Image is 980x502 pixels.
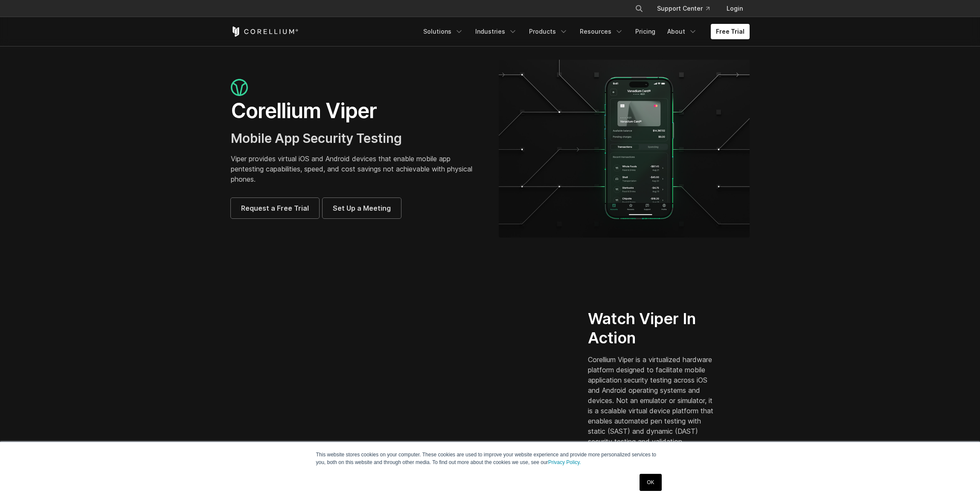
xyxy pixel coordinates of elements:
span: Mobile App Security Testing [231,131,402,146]
a: Solutions [418,24,468,39]
h1: Corellium Viper [231,98,482,124]
a: Free Trial [711,24,750,39]
button: Search [631,1,647,16]
a: OK [640,474,661,491]
p: This website stores cookies on your computer. These cookies are used to improve your website expe... [316,451,664,466]
a: Login [720,1,750,16]
div: Navigation Menu [418,24,750,39]
a: Privacy Policy. [548,459,581,465]
a: Resources [575,24,628,39]
p: Corellium Viper is a virtualized hardware platform designed to facilitate mobile application secu... [588,354,717,447]
a: Request a Free Trial [231,198,319,218]
p: Viper provides virtual iOS and Android devices that enable mobile app pentesting capabilities, sp... [231,154,482,184]
img: viper_hero [499,60,750,238]
h2: Watch Viper In Action [588,309,717,348]
span: Request a Free Trial [241,203,309,213]
a: Pricing [630,24,660,39]
a: About [662,24,702,39]
a: Set Up a Meeting [323,198,401,218]
a: Products [524,24,573,39]
span: Set Up a Meeting [333,203,391,213]
a: Industries [470,24,522,39]
div: Navigation Menu [625,1,750,16]
a: Support Center [650,1,716,16]
a: Corellium Home [231,26,299,37]
img: viper_icon_large [231,79,248,96]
